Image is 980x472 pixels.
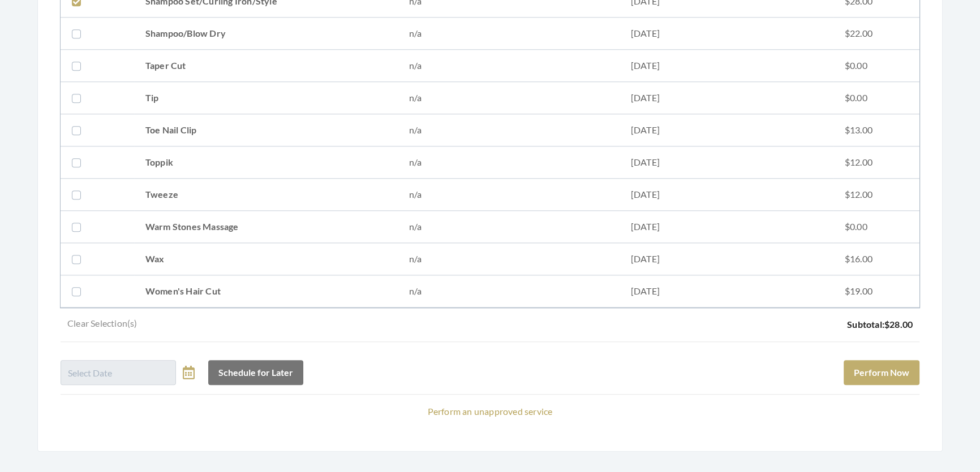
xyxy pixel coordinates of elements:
[398,18,620,50] td: n/a
[884,319,913,330] span: $28.00
[833,243,919,275] td: $16.00
[134,243,398,275] td: Wax
[620,211,833,243] td: [DATE]
[134,18,398,50] td: Shampoo/Blow Dry
[134,275,398,308] td: Women's Hair Cut
[134,211,398,243] td: Warm Stones Massage
[620,146,833,179] td: [DATE]
[134,114,398,146] td: Toe Nail Clip
[620,243,833,275] td: [DATE]
[61,360,176,385] input: Select Date
[398,275,620,308] td: n/a
[208,360,303,385] button: Schedule for Later
[844,360,919,385] button: Perform Now
[833,146,919,179] td: $12.00
[620,114,833,146] td: [DATE]
[833,179,919,211] td: $12.00
[428,406,553,417] a: Perform an unapproved service
[620,82,833,114] td: [DATE]
[620,18,833,50] td: [DATE]
[134,82,398,114] td: Tip
[833,18,919,50] td: $22.00
[61,317,144,332] a: Clear Selection(s)
[398,211,620,243] td: n/a
[134,179,398,211] td: Tweeze
[833,275,919,308] td: $19.00
[398,50,620,82] td: n/a
[398,179,620,211] td: n/a
[833,50,919,82] td: $0.00
[398,243,620,275] td: n/a
[620,179,833,211] td: [DATE]
[183,360,195,385] a: toggle
[620,50,833,82] td: [DATE]
[134,50,398,82] td: Taper Cut
[833,82,919,114] td: $0.00
[620,275,833,308] td: [DATE]
[398,82,620,114] td: n/a
[398,146,620,179] td: n/a
[833,114,919,146] td: $13.00
[134,146,398,179] td: Toppik
[833,211,919,243] td: $0.00
[398,114,620,146] td: n/a
[847,317,913,332] p: Subtotal:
